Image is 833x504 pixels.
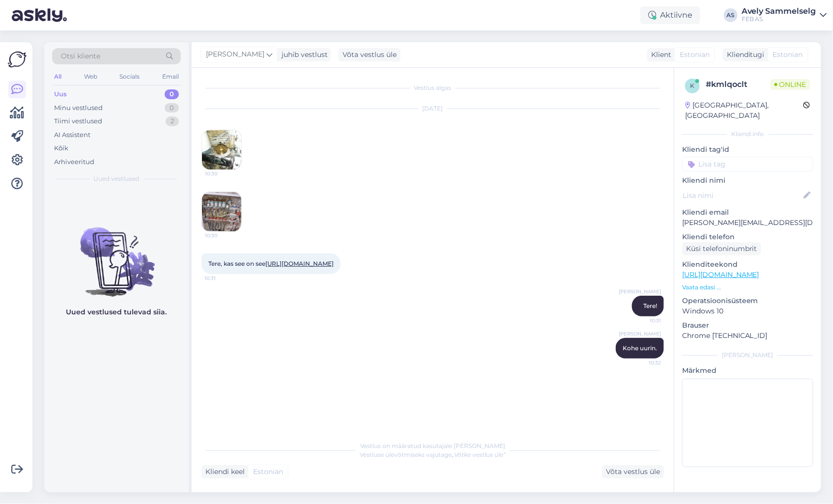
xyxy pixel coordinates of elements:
[619,330,661,337] span: [PERSON_NAME]
[624,317,661,324] span: 10:31
[682,365,813,376] p: Märkmed
[682,351,813,360] div: [PERSON_NAME]
[683,190,802,201] input: Lisa nimi
[165,89,179,99] div: 0
[682,130,813,139] div: Kliendi info
[94,174,140,183] span: Uued vestlused
[682,218,813,228] p: [PERSON_NAME][EMAIL_ADDRESS][DOMAIN_NAME]
[54,89,67,99] div: Uus
[682,296,813,306] p: Operatsioonisüsteem
[66,307,167,317] p: Uued vestlused tulevad siia.
[706,79,771,90] div: # kmlqoclt
[773,50,803,60] span: Estonian
[724,8,738,22] div: AS
[205,170,242,177] span: 10:30
[742,7,827,23] a: Avely SammelselgFEB AS
[206,49,264,60] span: [PERSON_NAME]
[54,116,102,126] div: Tiimi vestlused
[54,143,68,153] div: Kõik
[640,6,700,24] div: Aktiivne
[201,104,664,113] div: [DATE]
[647,50,671,60] div: Klient
[771,79,810,90] span: Online
[643,302,657,309] span: Tere!
[201,84,664,92] div: Vestlus algas
[723,50,765,60] div: Klienditugi
[208,260,334,267] span: Tere, kas see on see
[202,192,241,231] img: Attachment
[624,359,661,366] span: 10:32
[160,70,181,83] div: Email
[682,270,759,279] a: [URL][DOMAIN_NAME]
[682,259,813,270] p: Klienditeekond
[685,100,804,121] div: [GEOGRAPHIC_DATA], [GEOGRAPHIC_DATA]
[205,232,242,239] span: 10:30
[54,157,94,167] div: Arhiveeritud
[52,70,63,83] div: All
[360,442,505,449] span: Vestlus on määratud kasutajale [PERSON_NAME]
[682,175,813,186] p: Kliendi nimi
[82,70,99,83] div: Web
[452,451,506,458] i: „Võtke vestlus üle”
[682,320,813,331] p: Brauser
[682,207,813,218] p: Kliendi email
[253,467,283,477] span: Estonian
[680,50,710,60] span: Estonian
[117,70,142,83] div: Socials
[682,242,761,255] div: Küsi telefoninumbrit
[682,331,813,341] p: Chrome [TECHNICAL_ID]
[265,260,334,267] a: [URL][DOMAIN_NAME]
[165,103,179,113] div: 0
[278,50,328,60] div: juhib vestlust
[202,130,241,169] img: Attachment
[8,50,27,69] img: Askly Logo
[54,103,103,113] div: Minu vestlused
[54,130,90,140] div: AI Assistent
[690,82,695,89] span: k
[619,288,661,295] span: [PERSON_NAME]
[201,467,245,477] div: Kliendi keel
[339,48,401,61] div: Võta vestlus üle
[44,210,189,298] img: No chats
[204,275,241,282] span: 10:31
[166,116,179,126] div: 2
[682,232,813,242] p: Kliendi telefon
[602,465,664,478] div: Võta vestlus üle
[682,144,813,155] p: Kliendi tag'id
[682,306,813,316] p: Windows 10
[61,51,100,61] span: Otsi kliente
[682,157,813,171] input: Lisa tag
[623,344,657,352] span: Kohe uurin.
[742,7,816,15] div: Avely Sammelselg
[682,283,813,292] p: Vaata edasi ...
[742,15,816,23] div: FEB AS
[360,451,506,458] span: Vestluse ülevõtmiseks vajutage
